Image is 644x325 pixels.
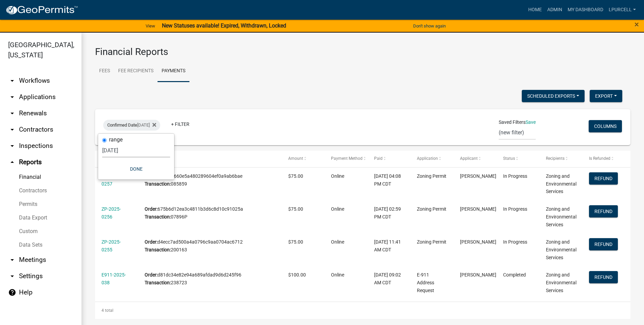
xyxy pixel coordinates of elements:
wm-modal-confirm: Refund Payment [589,242,618,247]
button: Done [102,163,170,175]
i: arrow_drop_down [8,93,16,101]
datatable-header-cell: Payment Method [325,151,368,167]
span: Payment Method [331,156,363,161]
i: arrow_drop_down [8,77,16,85]
span: Applicant [460,156,478,161]
span: Zoning Permit [417,239,446,245]
span: Zoning and Environmental Services [546,239,576,260]
wm-modal-confirm: Refund Payment [589,176,618,181]
datatable-header-cell: Status [496,151,539,167]
span: Zoning Permit [417,173,446,179]
b: Transaction: [145,214,171,219]
span: Online [331,239,344,245]
div: [DATE] [103,120,160,131]
span: $75.00 [288,206,303,212]
a: View [143,20,158,32]
div: b74db6660e5a480289604ef0a9ab6bae 085859 [145,172,275,188]
div: 675b6d12ea3c4811b3d6c8d10c91025a 07896P [145,205,275,221]
span: Recipients [546,156,565,161]
a: Home [526,3,545,16]
button: Don't show again [410,20,448,32]
span: Zoning and Environmental Services [546,173,576,194]
div: [DATE] 09:02 AM CDT [374,271,404,287]
span: Online [331,173,344,179]
datatable-header-cell: Applicant [454,151,497,167]
a: My Dashboard [565,3,606,16]
div: 4 total [95,302,630,319]
a: E911-2025-038 [102,272,126,285]
span: Katie [460,272,496,278]
div: [DATE] 11:41 AM CDT [374,238,404,254]
i: arrow_drop_down [8,272,16,280]
span: Amount [288,156,303,161]
span: Paid [374,156,383,161]
div: [DATE] 02:59 PM CDT [374,205,404,221]
datatable-header-cell: Amount [282,151,325,167]
span: Saved Filters [499,119,526,126]
datatable-header-cell: Application [410,151,454,167]
button: Refund [589,238,618,250]
span: In Progress [503,239,527,245]
span: Online [331,272,344,278]
span: In Progress [503,173,527,179]
a: ZP-2025-0256 [102,206,121,219]
span: Zoning and Environmental Services [546,206,576,227]
span: Status [503,156,515,161]
a: Fee Recipients [114,60,158,82]
span: Application [417,156,438,161]
a: + Filter [166,118,195,130]
button: Refund [589,205,618,217]
a: ZP-2025-0255 [102,239,121,252]
div: d4ecc7ad500a4a0796c9aa0704ac6712 200163 [145,238,275,254]
span: Completed [503,272,526,278]
span: Zoning Permit [417,206,446,212]
button: Scheduled Exports [522,90,585,102]
wm-modal-confirm: Refund Payment [589,209,618,214]
i: arrow_drop_down [8,109,16,117]
wm-modal-confirm: Refund Payment [589,275,618,280]
strong: New Statuses available! Expired, Withdrawn, Locked [162,22,286,29]
span: $100.00 [288,272,306,278]
span: In Progress [503,206,527,212]
div: [DATE] 04:08 PM CDT [374,172,404,188]
label: range [109,137,123,142]
h3: Financial Reports [95,46,630,58]
span: Kimberly Oberpriller [460,206,496,212]
span: Zoning and Environmental Services [546,272,576,293]
button: Refund [589,271,618,283]
datatable-header-cell: Recipients [539,151,583,167]
span: Confirmed Date [107,122,137,128]
span: $75.00 [288,173,303,179]
span: × [634,20,639,29]
b: Order: [145,272,158,278]
i: arrow_drop_down [8,256,16,264]
datatable-header-cell: # [138,151,282,167]
a: Payments [158,60,189,82]
b: Transaction: [145,280,171,285]
b: Order: [145,239,158,245]
b: Order: [145,206,158,212]
datatable-header-cell: Is Refunded [582,151,625,167]
i: arrow_drop_up [8,158,16,166]
span: Leonard L Simich [460,239,496,245]
i: arrow_drop_down [8,126,16,134]
span: Online [331,206,344,212]
button: Close [634,20,639,28]
datatable-header-cell: Permit # [95,151,138,167]
button: Export [590,90,622,102]
b: Transaction: [145,247,171,252]
datatable-header-cell: Paid [368,151,411,167]
span: E-911 Address Request [417,272,434,293]
a: lpurcell [606,3,639,16]
a: Admin [545,3,565,16]
button: Refund [589,172,618,185]
div: d81dc34e82e94a689afdad9d6d245f96 238723 [145,271,275,287]
button: Columns [589,120,622,132]
span: Wendy [460,173,496,179]
span: Is Refunded [589,156,610,161]
span: $75.00 [288,239,303,245]
a: Save [526,119,536,125]
b: Transaction: [145,181,171,187]
i: arrow_drop_down [8,142,16,150]
a: Fees [95,60,114,82]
